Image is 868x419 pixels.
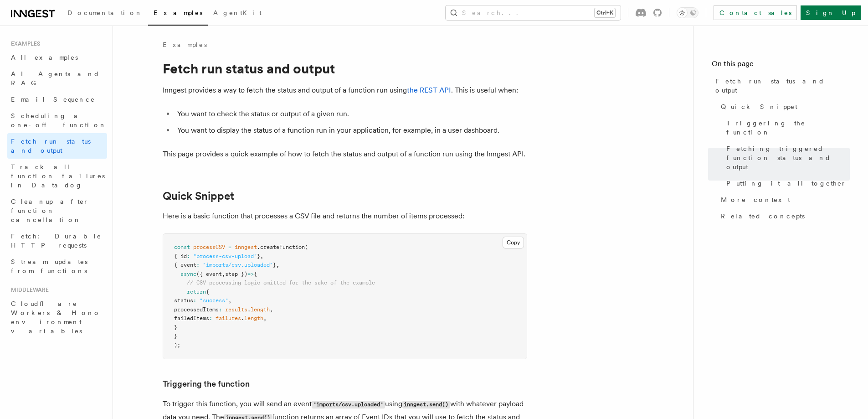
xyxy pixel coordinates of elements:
a: Fetching triggered function status and output [723,140,850,175]
span: : [196,262,200,268]
span: } [273,262,276,268]
a: Scheduling a one-off function [7,108,107,133]
span: , [260,253,263,259]
span: } [257,253,260,259]
span: Examples [7,40,40,47]
kbd: Ctrl+K [595,8,615,17]
span: Middleware [7,286,49,294]
span: } [174,324,177,331]
li: You want to display the status of a function run in your application, for example, in a user dash... [175,124,527,137]
span: Stream updates from functions [11,258,87,274]
span: results [225,306,247,313]
span: , [222,271,225,277]
span: Track all function failures in Datadog [11,163,105,189]
span: Fetch run status and output [715,77,850,95]
span: , [263,315,267,321]
a: Quick Snippet [717,98,850,115]
span: Scheduling a one-off function [11,112,107,129]
button: Search...Ctrl+K [446,5,621,20]
button: Copy [503,237,524,248]
a: Related concepts [717,208,850,224]
span: failedItems [174,315,209,321]
span: Related concepts [721,212,805,221]
span: : [193,297,196,304]
span: "imports/csv.uploaded" [203,262,273,268]
a: Fetch run status and output [7,133,107,159]
span: ({ event [196,271,222,277]
span: ); [174,342,180,348]
span: processedItems [174,306,219,313]
span: AgentKit [213,9,262,16]
span: , [228,297,231,304]
span: = [228,244,231,250]
span: AI Agents and RAG [11,70,100,87]
span: { id [174,253,187,259]
span: "process-csv-upload" [193,253,257,259]
a: All examples [7,49,107,66]
a: Examples [148,3,208,26]
span: } [174,333,177,339]
a: Track all function failures in Datadog [7,159,107,193]
span: status [174,297,193,304]
a: Putting it all together [723,175,850,191]
span: ( [305,244,308,250]
p: Inngest provides a way to fetch the status and output of a function run using . This is useful when: [163,84,527,97]
span: Fetch run status and output [11,138,91,154]
a: Fetch: Durable HTTP requests [7,228,107,253]
span: , [276,262,279,268]
span: return [187,289,206,295]
span: : [187,253,190,259]
a: Cloudflare Workers & Hono environment variables [7,295,107,339]
a: Fetch run status and output [712,73,850,98]
span: Cloudflare Workers & Hono environment variables [11,300,101,335]
span: , [270,306,273,313]
span: Documentation [67,9,143,16]
span: processCSV [193,244,225,250]
span: => [247,271,254,277]
a: Documentation [62,3,148,25]
span: { [206,289,209,295]
a: AgentKit [208,3,267,25]
a: the REST API [407,86,451,94]
p: This page provides a quick example of how to fetch the status and output of a function run using ... [163,148,527,160]
span: { event [174,262,196,268]
span: Email Sequence [11,96,95,103]
span: length [251,306,270,313]
span: Putting it all together [726,179,847,188]
p: Here is a basic function that processes a CSV file and returns the number of items processed: [163,210,527,222]
code: inngest.send() [402,401,450,409]
a: Examples [163,40,207,49]
span: inngest [235,244,257,250]
span: failures [216,315,241,321]
span: .createFunction [257,244,305,250]
span: Quick Snippet [721,102,797,111]
span: Examples [154,9,202,16]
span: { [254,271,257,277]
a: Sign Up [801,5,861,20]
h1: Fetch run status and output [163,60,527,77]
span: : [209,315,212,321]
button: Toggle dark mode [677,7,699,18]
span: // CSV processing logic omitted for the sake of the example [187,279,375,286]
a: Triggering the function [163,378,250,390]
span: Cleanup after function cancellation [11,198,89,223]
h4: On this page [712,58,850,73]
span: : [219,306,222,313]
span: "success" [200,297,228,304]
span: Fetching triggered function status and output [726,144,850,171]
span: All examples [11,54,78,61]
a: Contact sales [714,5,797,20]
a: Cleanup after function cancellation [7,193,107,228]
a: Triggering the function [723,115,850,140]
a: Quick Snippet [163,190,234,202]
a: More context [717,191,850,208]
a: AI Agents and RAG [7,66,107,91]
span: const [174,244,190,250]
li: You want to check the status or output of a given run. [175,108,527,120]
span: . [241,315,244,321]
a: Email Sequence [7,91,107,108]
span: Fetch: Durable HTTP requests [11,233,102,249]
code: "imports/csv.uploaded" [312,401,385,409]
span: Triggering the function [726,119,850,137]
span: step }) [225,271,247,277]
